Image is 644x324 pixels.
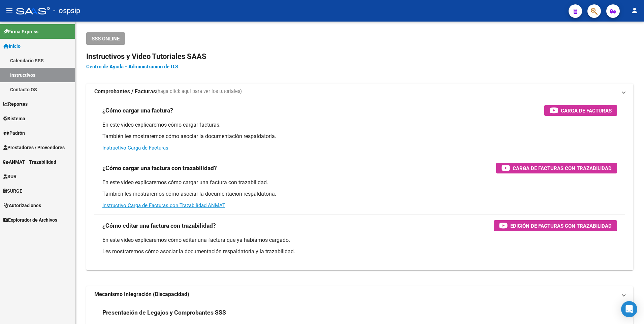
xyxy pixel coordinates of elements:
mat-expansion-panel-header: Comprobantes / Facturas(haga click aquí para ver los tutoriales) [86,84,633,100]
button: Carga de Facturas con Trazabilidad [496,163,617,173]
span: Padrón [3,129,25,137]
span: Inicio [3,42,21,50]
mat-icon: menu [5,6,13,14]
strong: Mecanismo Integración (Discapacidad) [94,291,189,298]
p: En este video explicaremos cómo cargar una factura con trazabilidad. [102,179,617,186]
a: Centro de Ayuda - Administración de O.S. [86,64,180,70]
a: Instructivo Carga de Facturas con Trazabilidad ANMAT [102,202,225,208]
a: Instructivo Carga de Facturas [102,145,168,151]
span: SURGE [3,187,22,195]
button: Edición de Facturas con Trazabilidad [494,220,617,231]
h3: ¿Cómo cargar una factura con trazabilidad? [102,163,217,173]
mat-icon: person [631,6,639,14]
h3: Presentación de Legajos y Comprobantes SSS [102,308,226,317]
span: (haga click aquí para ver los tutoriales) [156,88,242,95]
p: En este video explicaremos cómo cargar facturas. [102,121,617,129]
p: En este video explicaremos cómo editar una factura que ya habíamos cargado. [102,236,617,244]
span: Firma Express [3,28,38,35]
span: SUR [3,173,17,180]
mat-expansion-panel-header: Mecanismo Integración (Discapacidad) [86,286,633,302]
span: Autorizaciones [3,202,41,209]
span: SSS ONLINE [92,36,120,42]
div: Open Intercom Messenger [621,301,637,317]
span: Explorador de Archivos [3,216,57,224]
span: Carga de Facturas [561,106,612,115]
span: Carga de Facturas con Trazabilidad [513,164,612,172]
button: SSS ONLINE [86,32,125,45]
div: Comprobantes / Facturas(haga click aquí para ver los tutoriales) [86,100,633,270]
p: También les mostraremos cómo asociar la documentación respaldatoria. [102,133,617,140]
button: Carga de Facturas [544,105,617,116]
h3: ¿Cómo cargar una factura? [102,106,173,115]
strong: Comprobantes / Facturas [94,88,156,95]
h3: ¿Cómo editar una factura con trazabilidad? [102,221,216,230]
span: ANMAT - Trazabilidad [3,158,56,166]
span: Sistema [3,115,25,122]
span: Reportes [3,100,28,108]
p: Les mostraremos cómo asociar la documentación respaldatoria y la trazabilidad. [102,248,617,255]
span: Prestadores / Proveedores [3,144,65,151]
p: También les mostraremos cómo asociar la documentación respaldatoria. [102,190,617,198]
span: - ospsip [53,3,80,18]
span: Edición de Facturas con Trazabilidad [510,222,612,230]
h2: Instructivos y Video Tutoriales SAAS [86,50,633,63]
